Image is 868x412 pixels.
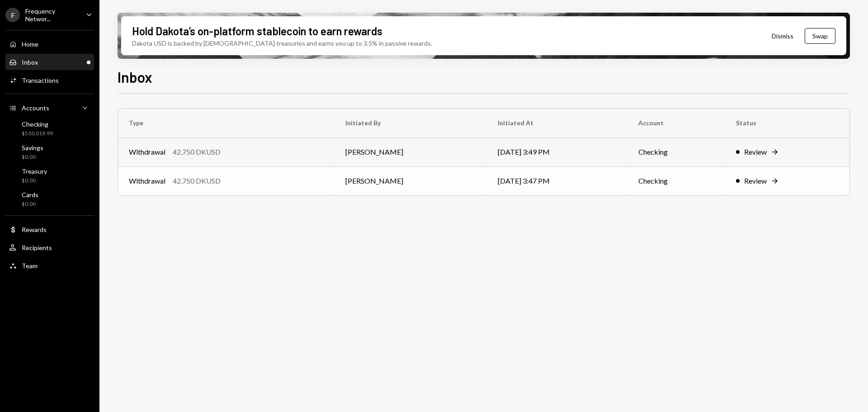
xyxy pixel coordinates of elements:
[22,177,47,185] div: $0.00
[627,137,725,166] td: Checking
[22,226,47,233] div: Rewards
[760,25,805,47] button: Dismiss
[22,191,38,199] div: Cards
[5,221,94,237] a: Rewards
[22,167,47,175] div: Treasury
[335,166,486,195] td: [PERSON_NAME]
[487,166,627,195] td: [DATE] 3:47 PM
[335,137,486,166] td: [PERSON_NAME]
[173,147,221,157] div: 42,750 DKUSD
[335,109,486,137] th: Initiated By
[5,8,20,22] div: F
[22,153,43,161] div: $0.00
[805,28,835,44] button: Swap
[22,130,53,137] div: $510,019.99
[129,147,165,157] div: Withdrawal
[118,109,335,137] th: Type
[25,7,79,23] div: Frequency Networ...
[118,68,152,86] h1: Inbox
[22,262,38,270] div: Team
[22,76,59,84] div: Transactions
[744,147,767,157] div: Review
[5,99,94,116] a: Accounts
[5,36,94,52] a: Home
[5,141,94,163] a: Savings$0.00
[725,109,849,137] th: Status
[173,175,221,186] div: 42,750 DKUSD
[5,188,94,210] a: Cards$0.00
[5,239,94,256] a: Recipients
[22,40,38,48] div: Home
[5,165,94,186] a: Treasury$0.00
[5,72,94,88] a: Transactions
[22,244,52,251] div: Recipients
[487,109,627,137] th: Initiated At
[132,24,382,38] div: Hold Dakota’s on-platform stablecoin to earn rewards
[5,257,94,274] a: Team
[627,109,725,137] th: Account
[132,38,432,48] div: Dakota USD is backed by [DEMOGRAPHIC_DATA] treasuries and earns you up to 3.5% in passive rewards.
[22,58,38,66] div: Inbox
[129,175,165,186] div: Withdrawal
[22,120,53,128] div: Checking
[5,118,94,139] a: Checking$510,019.99
[22,144,43,152] div: Savings
[487,137,627,166] td: [DATE] 3:49 PM
[627,166,725,195] td: Checking
[22,104,49,112] div: Accounts
[5,54,94,70] a: Inbox
[22,200,38,208] div: $0.00
[744,175,767,186] div: Review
